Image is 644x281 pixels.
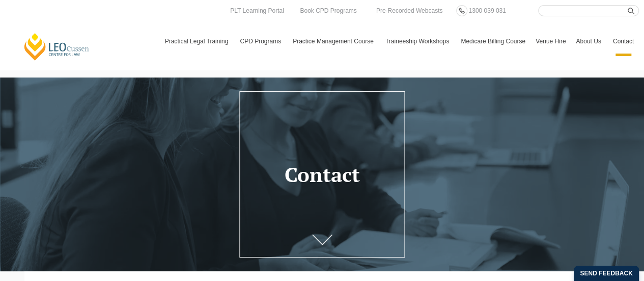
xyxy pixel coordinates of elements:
[228,5,287,16] a: PLT Learning Portal
[571,27,607,56] a: About Us
[23,32,91,61] a: [PERSON_NAME] Centre for Law
[530,27,571,56] a: Venue Hire
[160,27,235,56] a: Practical Legal Training
[608,27,639,56] a: Contact
[374,5,445,16] a: Pre-Recorded Webcasts
[245,163,400,186] h1: Contact
[297,5,359,16] a: Book CPD Programs
[235,27,288,56] a: CPD Programs
[468,7,506,14] span: 1300 039 031
[456,27,530,56] a: Medicare Billing Course
[380,27,456,56] a: Traineeship Workshops
[288,27,380,56] a: Practice Management Course
[466,5,508,16] a: 1300 039 031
